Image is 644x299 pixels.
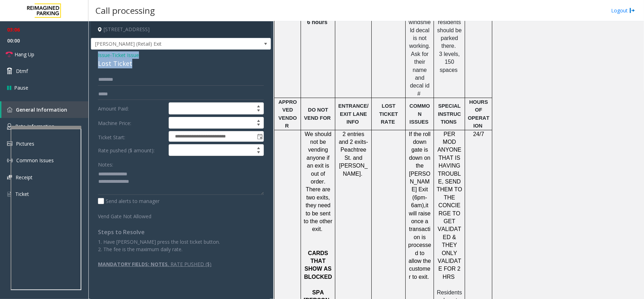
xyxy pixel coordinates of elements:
span: COMMON ISSUES [410,103,430,125]
span: We should not be vending anyone if an exit is out of order. There are two exits, they need to be ... [304,131,332,232]
img: 'icon' [7,191,12,197]
span: Increase value [254,145,263,150]
span: Dtmf [16,67,28,75]
span: Ticket Issue [112,51,139,59]
span: HOURS OF OPERATION [468,99,489,129]
label: Ticket Start: [96,131,167,142]
h3: Call processing [92,2,158,19]
span: 3 levels, 150 spaces [439,51,460,73]
span: APPROVED VENDOR [278,99,297,129]
span: LOST TICKET RATE [379,103,398,125]
span: PER MOD ANYONE THAT IS HAVING TROUBLE, SEND THEM TO THE CONCIERGE TO GET VALIDATED & THEY ONLY VA... [437,131,462,280]
img: 'icon' [7,158,13,163]
label: Vend Gate Not Allowed [96,210,167,220]
img: 'icon' [7,123,12,130]
span: Hang Up [14,51,34,58]
span: Rate Information [15,123,54,130]
u: MANDATORY FIELDS: NOTES [98,261,168,267]
a: General Information [1,101,88,118]
span: 2 entries and 2 exits- Peachtree St. and [PERSON_NAME]. [339,131,368,177]
span: CARDS THAT SHOW AS BLOCKED [304,250,332,280]
label: Rate pushed ($ amount): [96,144,167,156]
span: Decrease value [254,123,263,129]
h4: [STREET_ADDRESS] [91,21,271,38]
u: , RATE PUSHED ($) [168,261,211,267]
a: Logout [611,7,635,14]
span: DO NOT VEND FOR [304,107,331,120]
h4: Steps to Resolve [98,229,264,236]
img: 'icon' [7,175,12,180]
span: [PERSON_NAME] (Retail) Exit [91,38,235,50]
span: General Information [16,106,67,113]
label: Machine Price: [96,117,167,129]
span: it will raise once a transaction is processed to allow the customer to exit. [408,202,431,280]
span: 24/7 [473,131,484,137]
div: Lost Ticket [98,59,264,68]
label: Amount Paid: [96,102,167,114]
span: Decrease value [254,108,263,114]
span: ENTRANCE/EXIT LANE INFO [338,103,369,125]
span: Decrease value [254,150,263,156]
span: - [110,52,139,58]
span: Issue [98,51,110,59]
span: SPECIAL INSTRUCTIONS [438,103,461,125]
img: 'icon' [7,141,12,146]
span: Increase value [254,103,263,108]
img: logout [630,7,635,14]
label: Send alerts to manager [98,197,159,205]
img: 'icon' [7,107,12,112]
span: Pause [14,84,28,91]
span: Toggle popup [256,131,263,141]
span: Increase value [254,117,263,123]
p: 1. Have [PERSON_NAME] press the lost ticket button. 2. The fee is the maximum daily rate. [98,238,264,253]
label: Notes: [98,158,113,168]
span: Ask for their name and decal id # [410,51,429,97]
